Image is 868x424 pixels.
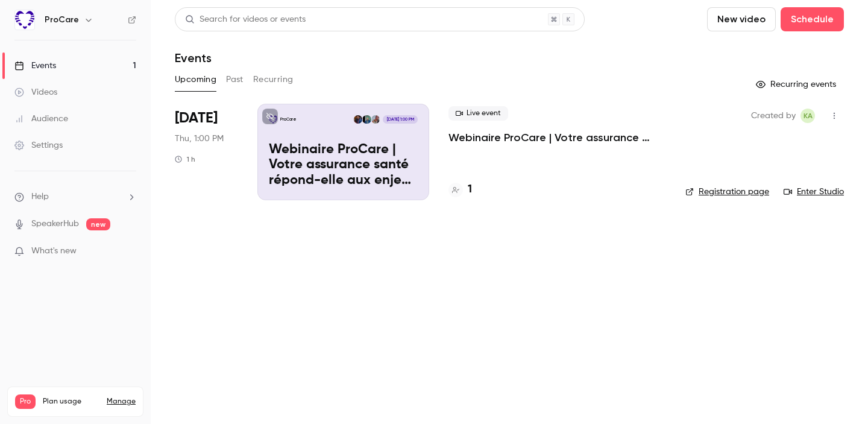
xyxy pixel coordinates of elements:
[175,51,212,65] h1: Events
[383,115,417,124] span: [DATE] 1:00 PM
[43,397,99,407] span: Plan usage
[31,245,77,258] span: What's new
[14,191,136,203] li: help-dropdown-opener
[448,130,666,145] a: Webinaire ProCare | Votre assurance santé répond-elle aux enjeux RH ?
[31,218,79,230] a: SpeakerHub
[117,409,136,420] p: / 90
[750,75,844,94] button: Recurring events
[751,109,796,123] span: Created by
[707,7,776,31] button: New video
[371,115,380,124] img: Ruffine Damo
[781,7,844,31] button: Schedule
[804,109,813,123] span: KA
[175,133,224,145] span: Thu, 1:00 PM
[15,409,38,420] p: Videos
[117,411,122,418] span: 0
[468,182,472,198] h4: 1
[175,154,195,164] div: 1 h
[31,191,49,203] span: Help
[86,218,110,230] span: new
[185,13,306,26] div: Search for videos or events
[15,10,34,30] img: ProCare
[448,106,508,121] span: Live event
[685,186,769,198] a: Registration page
[175,109,218,128] span: [DATE]
[175,70,216,89] button: Upcoming
[784,186,844,198] a: Enter Studio
[14,86,57,98] div: Videos
[257,104,429,200] a: Webinaire ProCare | Votre assurance santé répond-elle aux enjeux RH ?ProCareRuffine DamoJoseph Ba...
[14,60,56,72] div: Events
[800,109,815,123] span: Kimia Alaïs-Subtil
[280,116,297,122] p: ProCare
[253,70,294,89] button: Recurring
[175,104,238,200] div: Sep 4 Thu, 1:00 PM (Europe/Paris)
[362,115,371,124] img: Joseph Bassagal
[107,397,136,407] a: Manage
[14,139,63,151] div: Settings
[15,394,36,409] span: Pro
[45,14,79,26] h6: ProCare
[226,70,244,89] button: Past
[448,182,472,198] a: 1
[354,115,362,124] img: Serigne Touba Mbaye
[269,142,418,189] p: Webinaire ProCare | Votre assurance santé répond-elle aux enjeux RH ?
[14,113,68,125] div: Audience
